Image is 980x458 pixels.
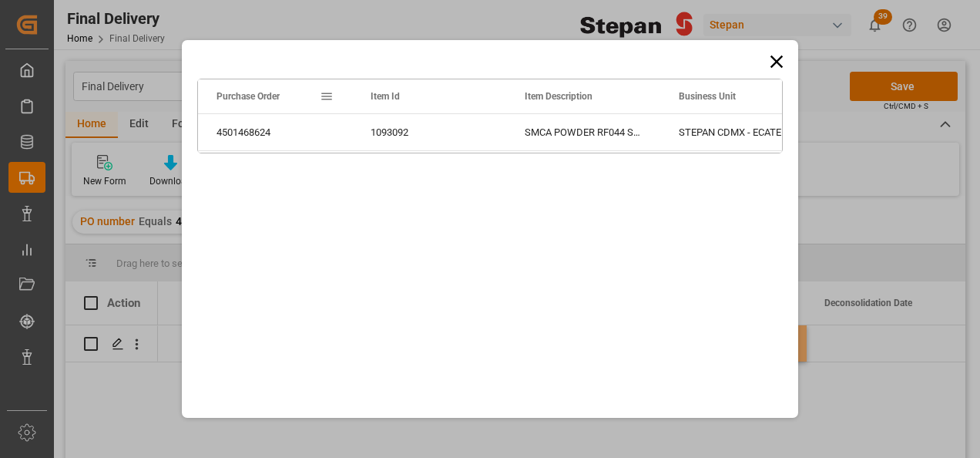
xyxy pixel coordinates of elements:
[198,114,352,150] div: 4501468624
[352,114,506,150] div: 1093092
[660,114,814,150] div: STEPAN CDMX - ECATEPEC
[506,114,660,150] div: SMCA POWDER RF044 SS1000k
[525,91,592,102] span: Item Description
[371,91,400,102] span: Item Id
[216,91,280,102] span: Purchase Order
[679,91,736,102] span: Business Unit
